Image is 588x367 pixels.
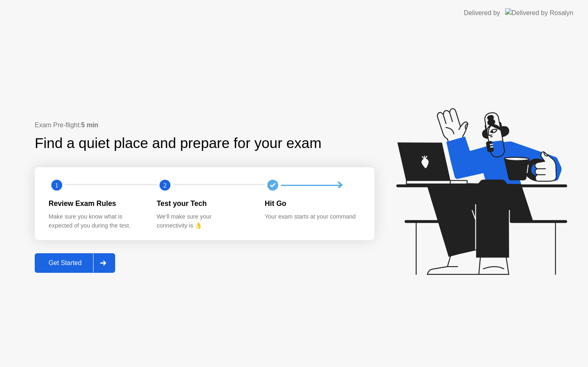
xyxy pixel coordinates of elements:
[49,198,144,209] div: Review Exam Rules
[35,120,374,130] div: Exam Pre-flight:
[49,212,144,230] div: Make sure you know what is expected of you during the test.
[37,259,93,267] div: Get Started
[157,212,252,230] div: We’ll make sure your connectivity is 👌
[35,133,323,154] div: Find a quiet place and prepare for your exam
[35,253,115,273] button: Get Started
[157,198,252,209] div: Test your Tech
[265,212,360,221] div: Your exam starts at your command
[505,8,573,18] img: Delivered by Rosalyn
[81,122,98,128] b: 5 min
[55,181,58,189] text: 1
[265,198,360,209] div: Hit Go
[163,181,167,189] text: 2
[464,8,500,18] div: Delivered by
